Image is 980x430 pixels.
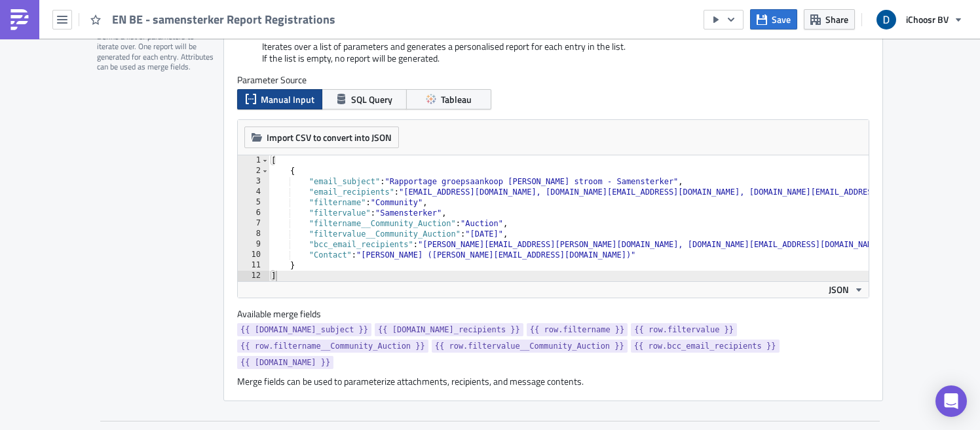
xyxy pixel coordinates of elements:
span: iChoosr BV [906,12,949,26]
div: 3 [238,176,269,187]
span: {{ row.filtername__Community_Auction }} [240,340,425,353]
div: 4 [238,187,269,197]
div: 9 [238,239,269,250]
span: SQL Query [351,92,392,106]
div: 8 [238,229,269,239]
button: Tableau [406,89,491,109]
span: EN BE - samensterker Report Registrations [112,12,337,27]
div: 1 [238,155,269,166]
button: Save [750,9,797,29]
a: {{ row.filtervalue__Community_Auction }} [432,340,628,353]
span: Tableau [441,92,472,106]
div: 10 [238,250,269,260]
span: {{ [DOMAIN_NAME]_recipients }} [378,323,520,336]
button: iChoosr BV [869,5,970,34]
span: Save [772,12,791,26]
div: 5 [238,197,269,208]
span: Import CSV to convert into JSON [267,130,392,144]
div: 11 [238,260,269,271]
div: 7 [238,218,269,229]
span: {{ [DOMAIN_NAME]_subject }} [240,323,368,336]
body: Rich Text Area. Press ALT-0 for help. [5,5,626,176]
button: SQL Query [322,89,407,109]
button: Import CSV to convert into JSON [244,127,399,148]
span: {{ row.filtername }} [530,323,625,336]
span: {{ row.filtervalue__Community_Auction }} [435,340,624,353]
div: Merge fields can be used to parameterize attachments, recipients, and message contents. [237,376,869,387]
a: {{ [DOMAIN_NAME] }} [237,356,333,369]
div: Groeten [5,79,626,89]
p: {{[DOMAIN_NAME] }} [5,98,626,109]
div: Define a list of parameters to iterate over. One report will be generated for each entry. Attribu... [97,31,215,72]
span: JSON [829,283,849,296]
img: Avatar [875,9,897,31]
label: Parameter Source [237,74,869,86]
button: JSON [824,282,869,298]
div: 12 [238,271,269,281]
span: Manual Input [261,92,314,106]
span: {{ row.filtervalue }} [634,323,734,336]
div: 2 [238,166,269,176]
a: {{ row.bcc_email_recipients }} [631,340,780,353]
span: {{ row.bcc_email_recipients }} [634,340,776,353]
img: PushMetrics [9,9,30,30]
a: {{ row.filtername }} [527,323,628,336]
label: Available merge fields [237,308,335,320]
div: Iterates over a list of parameters and generates a personalised report for each entry in the list... [237,41,869,74]
span: {{ [DOMAIN_NAME] }} [240,356,330,369]
a: {{ row.filtername__Community_Auction }} [237,340,428,353]
div: Beste In bijlage [PERSON_NAME] een overzicht met de actuele status van de groepsaankoop [PERSON_N... [5,5,626,58]
button: Manual Input [237,89,322,109]
span: Share [825,12,848,26]
div: Open Intercom Messenger [935,385,967,417]
div: 6 [238,208,269,218]
a: {{ [DOMAIN_NAME]_subject }} [237,323,371,336]
a: {{ [DOMAIN_NAME]_recipients }} [375,323,523,336]
a: {{ row.filtervalue }} [631,323,737,336]
button: Share [804,9,855,29]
